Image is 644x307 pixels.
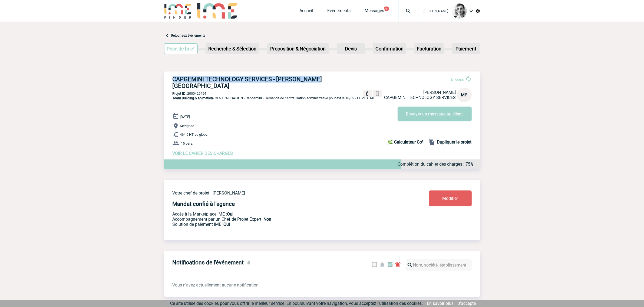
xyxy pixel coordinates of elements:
[424,9,448,13] span: [PERSON_NAME]
[180,133,209,137] span: 464 € HT au global
[173,91,187,95] b: Projet ID :
[461,92,468,97] span: MP
[224,222,230,227] b: Oui
[424,90,456,95] span: [PERSON_NAME]
[384,95,456,100] span: CAPGEMINI TECHNOLOGY SERVICES
[427,301,454,306] a: En savoir plus
[267,44,328,54] p: Proposition & Négociation
[453,44,480,54] p: Paiement
[451,77,464,81] span: En cours
[180,124,194,128] span: Mérignac
[181,141,193,145] span: 15 pers.
[173,96,213,100] span: Team Building & animation
[337,44,364,54] p: Devis
[375,91,380,96] img: portable.png
[173,222,397,227] p: Conformité aux process achat client, Prise en charge de la facturation, Mutualisation de plusieur...
[328,8,351,16] a: Evénements
[428,139,435,145] img: file_copy-black-24dp.png
[173,151,233,156] a: VOIR LE CAHIER DES CHARGES
[170,301,423,306] span: Ce site utilise des cookies pour vous offrir le meilleur service. En poursuivant votre navigation...
[264,217,272,222] b: Non
[173,282,259,288] span: Vous n'avez actuellement aucune notification
[300,8,313,16] a: Accueil
[173,201,235,207] h4: Mandat confié à l'agence
[365,8,384,16] a: Messages
[173,212,397,217] p: Accès à la Marketplace IME :
[173,259,244,266] h4: Notifications de l'événement
[173,217,397,222] p: Prestation payante
[180,115,190,119] span: [DATE]
[373,44,406,54] p: Confirmation
[388,139,424,145] b: 🌿 Calculateur Co²
[164,3,192,19] img: IME-Finder
[437,139,472,145] b: Dupliquer le projet
[206,44,259,54] p: Recherche & Sélection
[398,107,472,121] button: Envoyer un message au client
[171,34,206,37] a: Retour aux événements
[227,212,234,217] b: Oui
[452,4,467,19] img: 103019-1.png
[442,196,458,201] span: Modifier
[384,6,389,11] button: 99+
[365,91,370,96] img: fixe.png
[415,44,444,54] p: Facturation
[458,301,476,306] a: J'accepte
[388,139,426,145] a: 🌿 Calculateur Co²
[173,76,335,89] h3: CAPGEMINI TECHNOLOGY SERVICES - [PERSON_NAME][GEOGRAPHIC_DATA]
[164,91,480,95] p: 2000425454
[173,190,397,196] p: Votre chef de projet : [PERSON_NAME]
[173,96,375,100] span: - CENTRALISATION - Capgemini - Demande de centralisation administrative pour evt le 18/09 - LE VE...
[164,44,197,54] p: Prise de brief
